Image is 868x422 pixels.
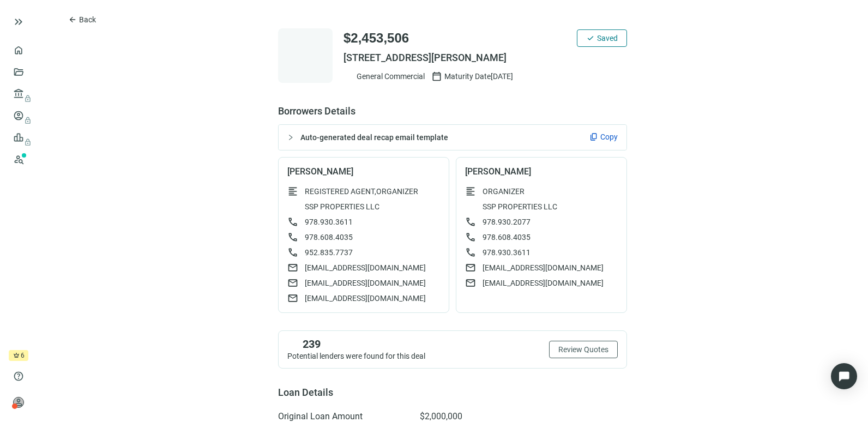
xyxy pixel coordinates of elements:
button: keyboard_double_arrow_right [12,15,25,28]
span: person [13,397,24,408]
span: REGISTERED AGENT,ORGANIZER [305,186,418,197]
span: Potential lenders were found for this deal [287,352,425,360]
span: calendar_today [431,71,442,82]
span: [STREET_ADDRESS][PERSON_NAME] [343,51,627,64]
span: 978.608.4035 [305,233,353,242]
span: Back [79,15,96,24]
button: arrow_backBack [59,11,105,28]
button: checkSaved [577,29,627,47]
span: collapsed [287,134,294,141]
span: Review Quotes [558,345,608,354]
span: crown [13,352,20,359]
span: Copy [600,131,618,142]
span: call [465,232,476,243]
span: ORGANIZER [483,186,525,197]
span: mail [287,293,298,304]
span: 6 [21,350,25,361]
span: call [287,216,298,227]
div: Auto-generated deal recap email templatecontent_copyCopy [279,125,626,150]
span: [PERSON_NAME] [287,166,440,177]
span: Loan Details [278,387,333,398]
span: [PERSON_NAME] [465,166,618,177]
span: [EMAIL_ADDRESS][DOMAIN_NAME] [305,262,426,273]
span: arrow_back [68,15,77,24]
span: 239 [303,337,321,351]
span: mail [287,262,298,273]
span: [EMAIL_ADDRESS][DOMAIN_NAME] [483,262,604,273]
span: 978.930.3611 [305,218,353,226]
span: mail [287,278,298,288]
span: $2,453,506 [343,29,409,47]
span: call [465,216,476,227]
span: 978.608.4035 [483,233,531,242]
span: Maturity Date [DATE] [444,71,513,82]
span: 978.930.3611 [483,248,531,257]
span: [EMAIL_ADDRESS][DOMAIN_NAME] [483,278,604,288]
div: Open Intercom Messenger [831,363,857,389]
span: $2,000,000 [420,411,462,422]
span: Auto-generated deal recap email template [300,133,448,142]
button: Review Quotes [549,341,618,358]
span: mail [465,278,476,288]
span: format_align_left [287,186,298,197]
span: SSP PROPERTIES LLC [483,201,557,212]
span: check [586,34,595,43]
span: call [287,247,298,258]
span: content_copy [589,132,598,141]
span: Original Loan Amount [278,411,409,422]
span: 952.835.7737 [305,248,353,257]
span: Saved [597,34,618,43]
span: call [465,247,476,258]
span: Borrowers Details [278,105,627,118]
span: SSP PROPERTIES LLC [305,201,379,212]
span: [EMAIL_ADDRESS][DOMAIN_NAME] [305,293,426,304]
span: help [13,371,24,382]
span: General Commercial [357,71,425,82]
span: [EMAIL_ADDRESS][DOMAIN_NAME] [305,278,426,288]
span: call [287,232,298,243]
span: format_align_left [465,186,476,197]
span: mail [465,262,476,273]
span: 978.930.2077 [483,218,531,226]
